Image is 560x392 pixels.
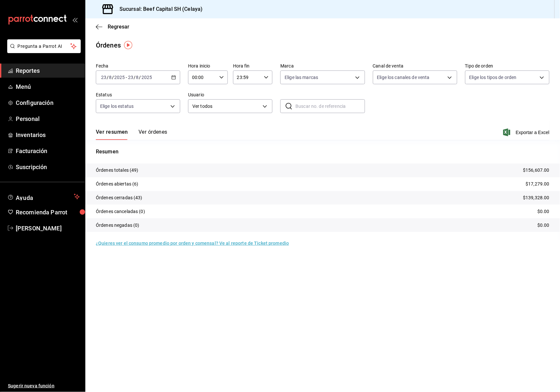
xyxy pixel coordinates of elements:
[100,103,134,109] span: Elige los estatus
[16,66,80,75] span: Reportes
[114,75,125,80] input: ----
[188,93,272,97] label: Usuario
[523,167,549,174] p: $156,607.00
[96,129,128,140] button: Ver resumen
[233,64,273,69] label: Hora fin
[5,48,81,54] a: Pregunta a Parrot AI
[16,163,80,171] span: Suscripción
[139,75,141,80] span: /
[96,129,167,140] div: navigation tabs
[134,75,136,80] span: /
[96,93,180,97] label: Estatus
[373,64,457,69] label: Canal de venta
[16,98,80,107] span: Configuración
[96,194,142,201] p: Órdenes cerradas (43)
[96,208,145,215] p: Órdenes canceladas (0)
[112,75,114,80] span: /
[16,82,80,91] span: Menú
[124,41,132,49] img: Tooltip marker
[8,382,80,389] span: Sugerir nueva función
[96,181,139,187] p: Órdenes abiertas (6)
[96,241,289,246] a: ¿Quieres ver el consumo promedio por orden y comensal? Ve al reporte de Ticket promedio
[16,114,80,123] span: Personal
[285,74,318,81] span: Elige las marcas
[139,129,167,140] button: Ver órdenes
[101,75,107,80] input: --
[96,222,140,229] p: Órdenes negadas (0)
[465,64,549,69] label: Tipo de orden
[96,24,129,30] button: Regresar
[7,39,81,53] button: Pregunta a Parrot AI
[18,43,71,50] span: Pregunta a Parrot AI
[505,128,549,136] button: Exportar a Excel
[526,181,549,187] p: $17,279.00
[96,64,180,69] label: Fecha
[16,208,80,217] span: Recomienda Parrot
[109,75,112,80] input: --
[136,75,139,80] input: --
[114,5,203,13] h3: Sucursal: Beef Capital SH (Celaya)
[523,194,549,201] p: $139,328.00
[96,40,121,50] div: Órdenes
[108,24,129,30] span: Regresar
[96,167,139,174] p: Órdenes totales (49)
[16,147,80,155] span: Facturación
[16,130,80,139] span: Inventarios
[280,64,365,69] label: Marca
[377,74,430,81] span: Elige los canales de venta
[96,148,549,156] p: Resumen
[128,75,134,80] input: --
[192,103,260,110] span: Ver todos
[126,75,127,80] span: -
[16,193,71,201] span: Ayuda
[72,17,77,22] button: open_drawer_menu
[107,75,109,80] span: /
[295,100,365,113] input: Buscar no. de referencia
[188,64,228,69] label: Hora inicio
[16,224,80,233] span: [PERSON_NAME]
[537,208,549,215] p: $0.00
[141,75,152,80] input: ----
[537,222,549,229] p: $0.00
[469,74,517,81] span: Elige los tipos de orden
